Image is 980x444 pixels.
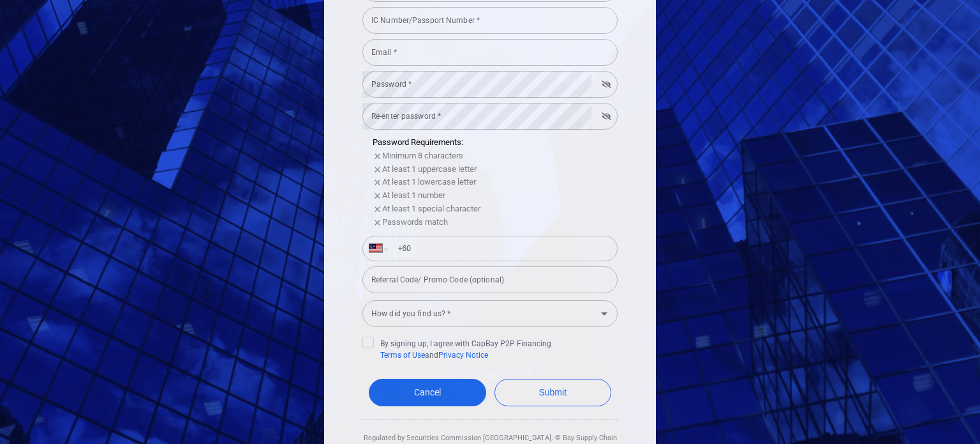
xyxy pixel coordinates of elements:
a: Cancel [369,379,486,406]
span: At least 1 lowercase letter [382,177,476,187]
span: Cancel [414,387,441,397]
span: At least 1 special character [382,204,480,213]
span: Passwords match [382,217,448,227]
input: Enter phone number * [390,238,611,259]
button: Submit [494,379,612,406]
span: At least 1 number [382,190,445,200]
span: At least 1 uppercase letter [382,164,477,174]
span: Password Requirements: [373,137,463,147]
a: Privacy Notice [438,351,488,360]
button: Open [595,305,613,323]
span: By signing up, I agree with CapBay P2P Financing and [362,337,551,361]
span: Minimum 8 characters [382,151,463,160]
a: Terms of Use [380,351,425,360]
